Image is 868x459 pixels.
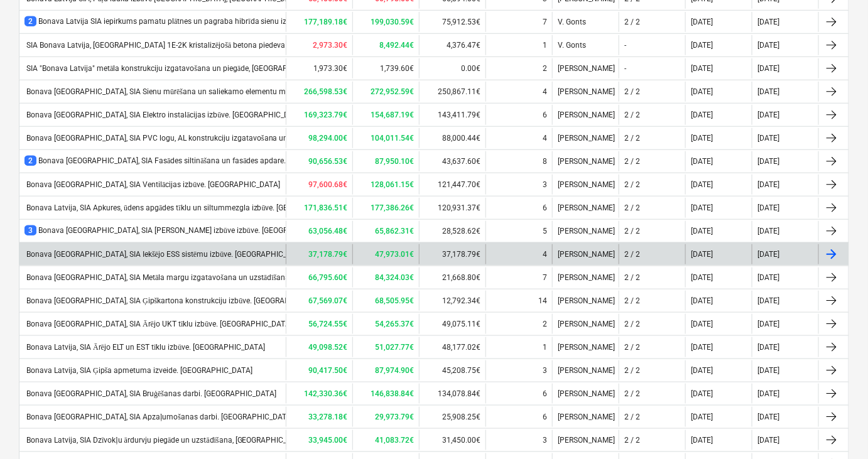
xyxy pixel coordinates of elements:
div: [DATE] [691,389,713,398]
b: 171,836.51€ [304,203,347,212]
div: Bonava [GEOGRAPHIC_DATA], SIA Fasādes siltināšana un fasādes apdare. [GEOGRAPHIC_DATA] [24,156,361,166]
div: 2 / 2 [624,343,640,352]
div: [PERSON_NAME] [552,267,619,288]
div: [PERSON_NAME] [552,221,619,241]
b: 84,324.03€ [375,273,414,282]
b: 97,600.68€ [308,180,347,189]
div: 7 [543,18,547,26]
b: 177,189.18€ [304,18,347,26]
div: [DATE] [691,320,713,328]
div: Bonava [GEOGRAPHIC_DATA], SIA Apzaļumošanas darbi. [GEOGRAPHIC_DATA] [24,413,293,422]
div: 4 [543,250,547,259]
div: 120,931.37€ [419,198,486,218]
div: 2 / 2 [624,413,640,421]
b: 33,945.00€ [308,436,347,445]
div: 2 / 2 [624,18,640,26]
div: [PERSON_NAME] [552,407,619,427]
div: 12,792.34€ [419,291,486,311]
b: 47,973.01€ [375,250,414,259]
div: 2 / 2 [624,320,640,328]
b: 169,323.79€ [304,111,347,119]
div: [DATE] [757,203,779,212]
div: [DATE] [757,111,779,119]
div: [DATE] [691,343,713,352]
b: 41,083.72€ [375,436,414,445]
div: 2 [543,64,547,73]
div: 2 [543,320,547,328]
div: [PERSON_NAME] [552,175,619,195]
div: [DATE] [691,157,713,166]
b: 51,027.77€ [375,343,414,352]
b: 128,061.15€ [371,180,414,189]
div: 2 / 2 [624,111,640,119]
div: Bonava Latvija, SIA Apkures, ūdens apgādes tīklu un siltummezgla izbūve. [GEOGRAPHIC_DATA] [24,203,349,213]
div: Bonava [GEOGRAPHIC_DATA], SIA Ģipškartona konstrukciju izbūve. [GEOGRAPHIC_DATA] [24,296,326,306]
div: [DATE] [691,64,713,73]
div: 2 / 2 [624,134,640,143]
div: 1,739.60€ [352,58,419,78]
div: 134,078.84€ [419,384,486,404]
div: 2 / 2 [624,203,640,212]
div: 0.00€ [419,58,486,78]
div: 14 [538,296,547,305]
div: Bonava Latvija SIA iepirkums pamatu plātnes un pagraba hibrīda sienu izbūves darbi [GEOGRAPHIC_DA... [24,16,447,27]
div: [PERSON_NAME] [552,58,619,78]
div: [DATE] [757,41,779,50]
div: [DATE] [757,18,779,26]
div: Bonava Latvija, SIA Ārējo ELT un EST tīklu izbūve. [GEOGRAPHIC_DATA] [24,343,265,352]
div: Bonava Latvija, SIA Ģipša apmetuma izveide. [GEOGRAPHIC_DATA] [24,366,252,375]
div: [DATE] [757,296,779,305]
div: 21,668.80€ [419,267,486,288]
div: [DATE] [757,273,779,282]
div: [DATE] [757,413,779,421]
div: 75,912.53€ [419,12,486,32]
div: 3 [543,436,547,445]
div: 3 [543,366,547,375]
b: 8,492.44€ [379,41,414,50]
div: Bonava [GEOGRAPHIC_DATA], SIA Sienu mūrēšana un saliekamo elementu montāža. [GEOGRAPHIC_DATA] [24,87,384,97]
div: 143,411.79€ [419,105,486,125]
div: V. Gonts [552,12,619,32]
div: [PERSON_NAME] [552,82,619,102]
div: Chat Widget [805,399,868,459]
div: 1 [543,41,547,50]
div: SIA "Bonava Latvija" metāla konstrukciju izgatavošana un piegāde, [GEOGRAPHIC_DATA], [GEOGRAPHIC_... [24,64,399,73]
div: [DATE] [691,180,713,189]
div: [DATE] [757,157,779,166]
div: [PERSON_NAME] [552,314,619,334]
div: [DATE] [757,87,779,96]
div: [DATE] [691,250,713,259]
div: 2 / 2 [624,250,640,259]
div: - [624,64,626,73]
div: 2 / 2 [624,296,640,305]
b: 67,569.07€ [308,296,347,305]
div: 250,867.11€ [419,82,486,102]
div: [PERSON_NAME] [552,337,619,357]
div: Bonava [GEOGRAPHIC_DATA], SIA Bruģēšanas darbi. [GEOGRAPHIC_DATA] [24,389,276,399]
div: 2 / 2 [624,157,640,166]
b: 49,098.52€ [308,343,347,352]
div: [DATE] [691,41,713,50]
div: [PERSON_NAME] [552,291,619,311]
div: [DATE] [691,87,713,96]
div: 2 / 2 [624,366,640,375]
div: 37,178.79€ [419,244,486,264]
div: Bonava Latvija, SIA Dzīvokļu ārdurvju piegāde un uzstādīšana, [GEOGRAPHIC_DATA] [24,436,308,445]
div: [PERSON_NAME] [552,384,619,404]
b: 154,687.19€ [371,111,414,119]
b: 87,974.90€ [375,366,414,375]
div: 48,177.02€ [419,337,486,357]
div: [DATE] [757,180,779,189]
div: [DATE] [757,250,779,259]
div: 2 / 2 [624,227,640,235]
div: Bonava [GEOGRAPHIC_DATA], SIA Elektro instalācijas izbūve. [GEOGRAPHIC_DATA] [24,111,305,120]
b: 177,386.26€ [371,203,414,212]
b: 65,862.31€ [375,227,414,235]
div: Bonava [GEOGRAPHIC_DATA], SIA Metāla margu izgatavošana un uzstādīšana. [GEOGRAPHIC_DATA] [24,273,366,283]
div: 31,450.00€ [419,430,486,450]
b: 272,952.59€ [371,87,414,96]
b: 54,265.37€ [375,320,414,328]
div: 45,208.75€ [419,360,486,381]
div: [DATE] [757,227,779,235]
span: 2 [24,16,36,26]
